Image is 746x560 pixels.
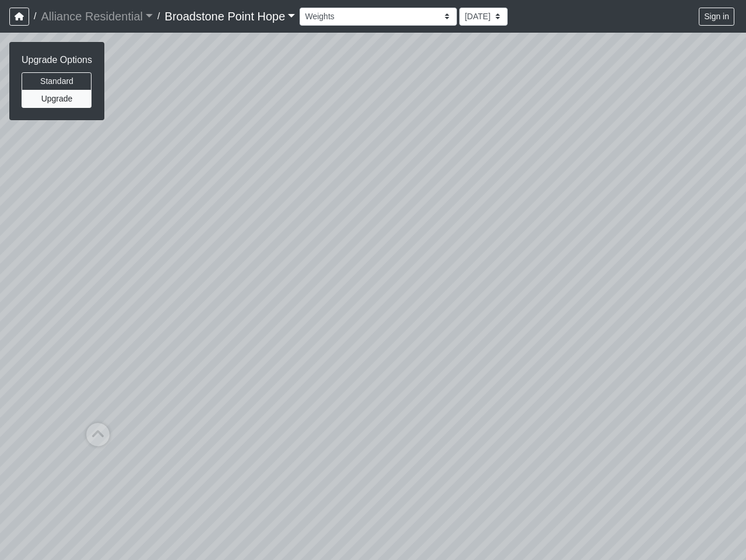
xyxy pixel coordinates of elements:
a: Alliance Residential [41,5,153,28]
span: / [29,5,41,28]
button: Standard [22,72,92,90]
button: Upgrade [22,90,92,108]
span: / [153,5,164,28]
a: Broadstone Point Hope [165,5,295,28]
button: Sign in [699,8,734,26]
iframe: Ybug feedback widget [9,537,78,560]
h6: Upgrade Options [22,54,92,65]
